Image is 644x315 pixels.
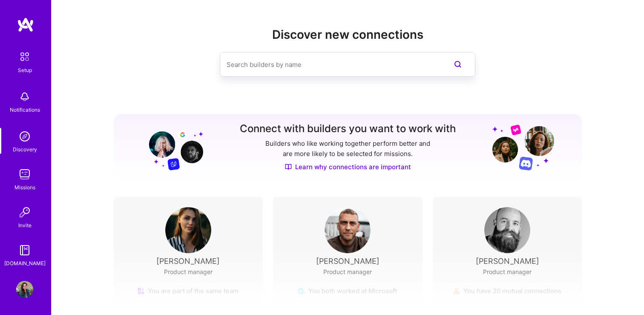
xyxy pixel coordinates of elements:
div: Setup [18,66,32,75]
img: Discover [285,163,292,171]
div: Missions [14,183,35,192]
img: guide book [16,242,33,259]
div: Discovery [13,145,37,154]
img: User Avatar [325,207,371,253]
div: [DOMAIN_NAME] [4,259,46,268]
img: Grow your network [492,124,554,171]
img: User Avatar [165,207,211,253]
i: icon SearchPurple [453,59,463,69]
img: setup [16,48,34,66]
a: User Avatar [14,281,35,298]
img: Grow your network [141,124,203,171]
p: Builders who like working together perform better and are more likely to be selected for missions. [264,139,432,159]
img: Invite [16,204,33,221]
a: Learn why connections are important [285,162,411,171]
img: logo [17,17,34,32]
h3: Connect with builders you want to work with [240,123,456,135]
img: bell [16,88,33,105]
img: User Avatar [484,207,530,253]
div: Invite [18,221,32,230]
img: User Avatar [16,281,33,298]
h2: Discover new connections [114,28,582,42]
img: teamwork [16,166,33,183]
img: discovery [16,128,33,145]
div: Notifications [10,105,40,114]
input: Search builders by name [227,54,434,75]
